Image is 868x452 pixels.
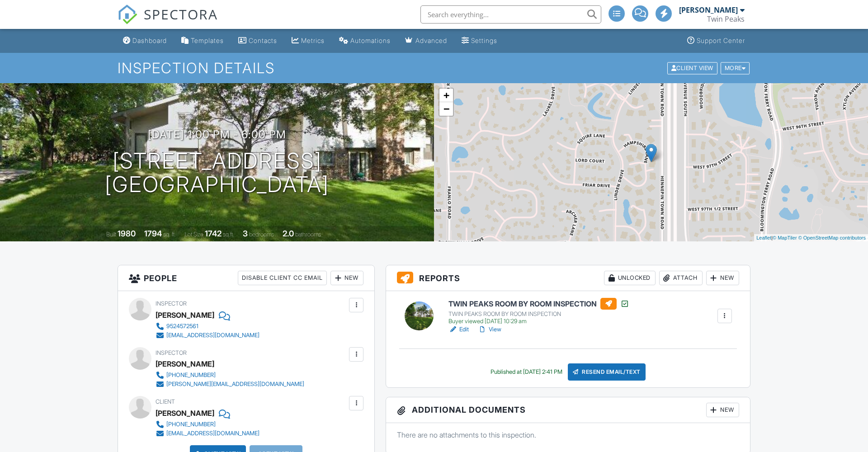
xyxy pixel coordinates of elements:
[205,229,222,238] div: 1742
[156,371,304,380] a: [PHONE_NUMBER]
[697,37,745,44] div: Support Center
[659,271,703,285] div: Attach
[191,37,224,44] div: Templates
[156,308,214,322] div: [PERSON_NAME]
[667,62,717,74] div: Client View
[119,33,170,49] a: Dashboard
[386,397,750,423] h3: Additional Documents
[478,325,501,334] a: View
[144,229,162,238] div: 1794
[166,323,198,330] div: 9524572561
[295,231,321,238] span: bathrooms
[448,325,469,334] a: Edit
[335,33,394,49] a: Automations (Advanced)
[706,403,739,417] div: New
[448,318,629,325] div: Buyer viewed [DATE] 10:29 am
[330,271,363,285] div: New
[439,89,453,102] a: Zoom in
[156,331,259,340] a: [EMAIL_ADDRESS][DOMAIN_NAME]
[439,102,453,116] a: Zoom out
[798,235,866,240] a: © OpenStreetMap contributors
[301,37,325,44] div: Metrics
[166,372,216,379] div: [PHONE_NUMBER]
[156,406,214,420] div: [PERSON_NAME]
[118,12,218,31] a: SPECTORA
[156,398,175,405] span: Client
[458,33,501,49] a: Settings
[773,235,797,240] a: © MapTiler
[243,229,248,238] div: 3
[163,231,176,238] span: sq. ft.
[415,37,447,44] div: Advanced
[568,363,646,381] div: Resend Email/Text
[118,60,750,76] h1: Inspection Details
[448,298,629,310] h6: TWIN PEAKS ROOM BY ROOM INSPECTION
[756,235,771,240] a: Leaflet
[132,37,167,44] div: Dashboard
[448,311,629,318] div: TWIN PEAKS ROOM BY ROOM INSPECTION
[105,149,329,197] h1: [STREET_ADDRESS] [GEOGRAPHIC_DATA]
[156,300,187,307] span: Inspector
[604,271,656,285] div: Unlocked
[283,229,294,238] div: 2.0
[386,265,750,291] h3: Reports
[471,37,497,44] div: Settings
[721,62,750,74] div: More
[288,33,328,49] a: Metrics
[666,64,720,71] a: Client View
[249,231,274,238] span: bedrooms
[156,420,259,429] a: [PHONE_NUMBER]
[106,231,116,238] span: Built
[178,33,227,49] a: Templates
[156,357,214,371] div: [PERSON_NAME]
[118,5,137,24] img: The Best Home Inspection Software - Spectora
[144,5,218,24] span: SPECTORA
[166,332,259,339] div: [EMAIL_ADDRESS][DOMAIN_NAME]
[679,5,738,14] div: [PERSON_NAME]
[166,421,216,428] div: [PHONE_NUMBER]
[148,128,286,141] h3: [DATE] 1:00 pm - 6:00 pm
[156,380,304,389] a: [PERSON_NAME][EMAIL_ADDRESS][DOMAIN_NAME]
[401,33,451,49] a: Advanced
[156,349,187,356] span: Inspector
[350,37,391,44] div: Automations
[235,33,281,49] a: Contacts
[684,33,749,49] a: Support Center
[184,231,203,238] span: Lot Size
[118,229,136,238] div: 1980
[166,430,259,437] div: [EMAIL_ADDRESS][DOMAIN_NAME]
[238,271,327,285] div: Disable Client CC Email
[166,381,304,388] div: [PERSON_NAME][EMAIL_ADDRESS][DOMAIN_NAME]
[249,37,277,44] div: Contacts
[397,430,739,440] p: There are no attachments to this inspection.
[156,429,259,438] a: [EMAIL_ADDRESS][DOMAIN_NAME]
[707,14,745,24] div: Twin Peaks
[118,265,374,291] h3: People
[156,322,259,331] a: 9524572561
[448,298,629,325] a: TWIN PEAKS ROOM BY ROOM INSPECTION TWIN PEAKS ROOM BY ROOM INSPECTION Buyer viewed [DATE] 10:29 am
[754,234,868,242] div: |
[491,368,562,376] div: Published at [DATE] 2:41 PM
[706,271,739,285] div: New
[223,231,234,238] span: sq.ft.
[420,5,601,24] input: Search everything...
